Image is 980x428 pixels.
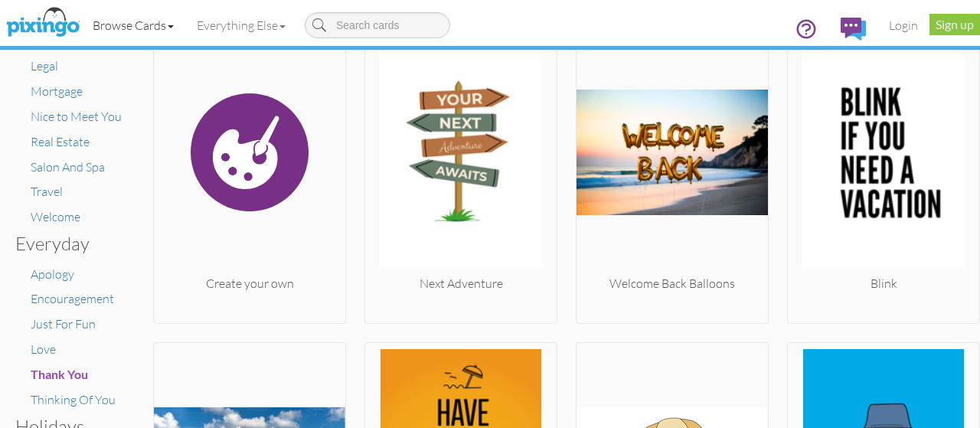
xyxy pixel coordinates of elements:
[929,14,980,35] a: Sign up
[31,291,114,306] a: Encouragement
[31,341,56,357] a: Love
[185,6,297,44] a: Everything Else
[31,159,105,175] a: Salon And Spa
[577,30,768,275] img: 20250124-200456-ac61e44cdf43-250.png
[31,367,88,382] a: Thank You
[31,316,96,332] a: Just For Fun
[788,30,979,275] img: 20250416-225331-00ac61b41b59-250.jpg
[788,275,979,292] div: Blink
[31,392,116,407] a: Thinking Of You
[31,184,63,199] a: Travel
[154,30,345,275] img: create.svg
[365,275,557,292] div: Next Adventure
[31,134,90,149] a: Real Estate
[305,12,450,38] input: Search cards
[877,6,929,44] a: Login
[31,58,58,74] a: Legal
[81,6,185,44] a: Browse Cards
[31,266,74,282] a: Apology
[577,275,768,292] div: Welcome Back Balloons
[2,4,83,42] img: pixingo logo
[31,109,122,124] a: Nice to Meet You
[365,30,557,275] img: 20250811-165541-04b25b21e4b4-250.jpg
[31,83,83,99] a: Mortgage
[154,275,345,292] div: Create your own
[31,209,80,224] a: Welcome
[15,234,126,253] h3: Everyday
[841,18,866,41] img: comments.svg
